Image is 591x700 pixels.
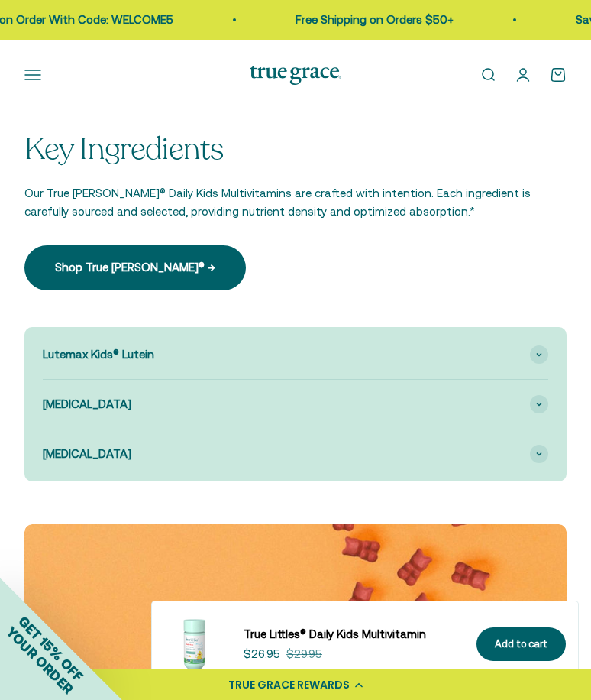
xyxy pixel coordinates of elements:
[43,429,548,478] summary: [MEDICAL_DATA]
[43,445,131,463] span: [MEDICAL_DATA]
[3,624,76,697] span: YOUR ORDER
[286,645,322,663] compare-at-price: $29.95
[244,625,458,643] a: True Littles® Daily Kids Multivitamin
[476,627,566,662] button: Add to cart
[24,245,246,290] a: Shop True [PERSON_NAME]® →
[43,395,131,413] span: [MEDICAL_DATA]
[43,380,548,429] summary: [MEDICAL_DATA]
[24,132,567,166] h2: Key Ingredients
[228,677,350,693] div: TRUE GRACE REWARDS
[24,184,567,221] p: Our True [PERSON_NAME]® Daily Kids Multivitamins are crafted with intention. Each ingredient is c...
[43,330,548,379] summary: Lutemax Kids® Lutein
[15,613,86,684] span: GET 15% OFF
[43,345,154,364] span: Lutemax Kids® Lutein
[495,637,547,653] div: Add to cart
[164,614,225,675] img: True Littles® Daily Kids Multivitamin
[244,645,280,663] sale-price: $26.95
[256,13,414,26] a: Free Shipping on Orders $50+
